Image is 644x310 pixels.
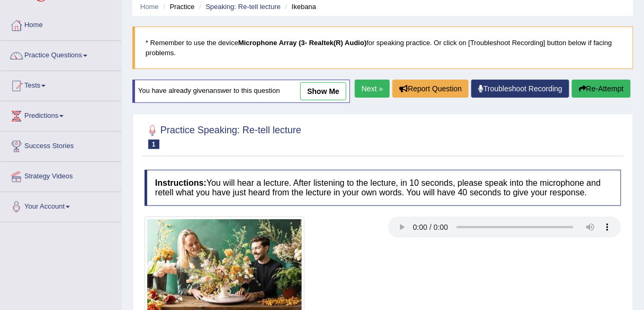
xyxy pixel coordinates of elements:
[205,3,281,11] a: Speaking: Re-tell lecture
[140,3,159,11] a: Home
[155,178,207,187] b: Instructions:
[132,80,350,103] div: You have already given answer to this question
[300,82,346,100] a: show me
[392,80,469,98] button: Report Question
[471,80,569,98] a: Troubleshoot Recording
[148,140,159,149] span: 1
[1,192,121,219] a: Your Account
[132,27,633,69] blockquote: * Remember to use the device for speaking practice. Or click on [Troubleshoot Recording] button b...
[355,80,390,98] a: Next »
[1,101,121,128] a: Predictions
[145,123,301,149] h2: Practice Speaking: Re-tell lecture
[283,2,317,12] li: Ikebana
[1,162,121,188] a: Strategy Videos
[1,41,121,67] a: Practice Questions
[145,170,621,205] h4: You will hear a lecture. After listening to the lecture, in 10 seconds, please speak into the mic...
[1,132,121,158] a: Success Stories
[1,11,121,37] a: Home
[572,80,631,98] button: Re-Attempt
[1,71,121,98] a: Tests
[238,39,366,47] b: Microphone Array (3- Realtek(R) Audio)
[160,2,194,12] li: Practice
